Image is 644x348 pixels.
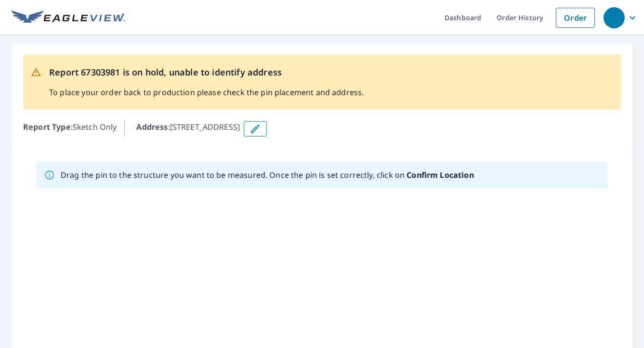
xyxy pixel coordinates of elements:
b: Confirm Location [407,170,473,180]
img: EV Logo [12,11,125,25]
p: To place your order back to production please check the pin placement and address. [49,87,364,98]
b: Address [136,122,168,132]
b: Report Type [23,122,71,132]
a: Order [556,8,595,28]
p: Drag the pin to the structure you want to be measured. Once the pin is set correctly, click on [61,169,474,181]
p: : [STREET_ADDRESS] [136,121,240,137]
p: Report 67303981 is on hold, unable to identify address [49,66,364,79]
p: : Sketch Only [23,121,117,137]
